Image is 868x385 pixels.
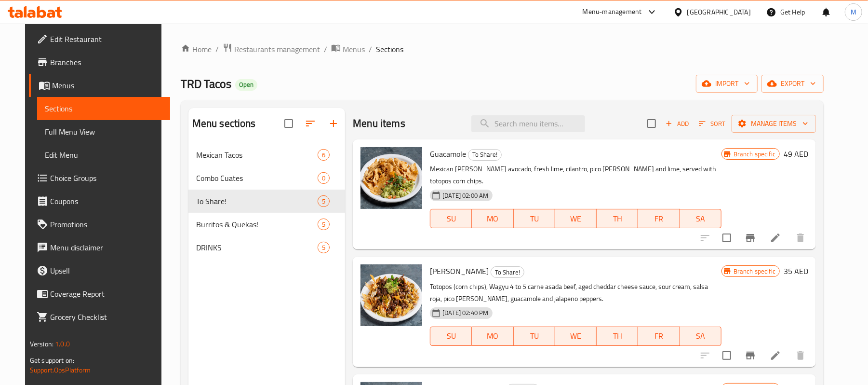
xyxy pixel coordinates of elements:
[430,209,472,228] button: SU
[196,149,318,161] span: Mexican Tacos
[52,80,162,91] span: Menus
[518,212,551,226] span: TU
[770,232,781,244] a: Edit menu item
[29,236,170,259] a: Menu disclaimer
[699,118,725,129] span: Sort
[50,242,162,253] span: Menu disclaimer
[343,43,365,55] span: Menus
[784,147,808,161] h6: 49 AED
[739,226,762,249] button: Branch-specific-item
[50,265,162,276] span: Upsell
[318,242,330,253] div: items
[318,151,329,160] span: 6
[472,209,513,228] button: MO
[188,213,346,236] div: Burritos & Quekas!5
[318,172,330,184] div: items
[789,344,812,367] button: delete
[215,43,219,55] li: /
[235,81,257,89] span: Open
[29,213,170,236] a: Promotions
[601,212,634,226] span: TH
[188,143,346,166] div: Mexican Tacos6
[37,143,170,166] a: Edit Menu
[491,266,524,278] div: To Share!
[324,43,327,55] li: /
[29,74,170,97] a: Menus
[684,212,718,226] span: SA
[318,220,329,229] span: 5
[30,338,53,350] span: Version:
[45,149,162,161] span: Edit Menu
[318,174,329,183] span: 0
[188,139,346,263] nav: Menu sections
[693,116,732,131] span: Sort items
[29,190,170,213] a: Coupons
[29,282,170,305] a: Coverage Report
[476,212,509,226] span: MO
[717,345,737,366] span: Select to update
[434,329,468,343] span: SU
[476,329,509,343] span: MO
[45,126,162,137] span: Full Menu View
[30,354,74,367] span: Get support on:
[491,267,524,278] span: To Share!
[680,209,721,228] button: SA
[638,209,680,228] button: FR
[851,7,856,17] span: M
[196,219,318,230] div: Burritos & Quekas!
[680,327,721,346] button: SA
[559,212,593,226] span: WE
[641,113,662,134] span: Select section
[318,219,330,230] div: items
[439,191,492,200] span: [DATE] 02:00 AM
[55,338,70,350] span: 1.0.0
[430,147,466,161] span: Guacamole
[664,118,690,129] span: Add
[597,209,638,228] button: TH
[361,264,422,326] img: Nachos Carne Asada
[555,327,597,346] button: WE
[29,166,170,190] a: Choice Groups
[514,209,555,228] button: TU
[769,78,816,90] span: export
[369,43,372,55] li: /
[704,78,750,90] span: import
[235,79,257,91] div: Open
[322,112,345,135] button: Add section
[430,163,721,187] p: Mexican [PERSON_NAME] avocado, fresh lime, cilantro, pico [PERSON_NAME] and lime, served with tot...
[430,327,472,346] button: SU
[739,118,808,130] span: Manage items
[789,226,812,249] button: delete
[784,264,808,278] h6: 35 AED
[37,97,170,120] a: Sections
[468,149,502,161] div: To Share!
[29,259,170,282] a: Upsell
[50,288,162,300] span: Coverage Report
[662,116,693,131] button: Add
[188,166,346,190] div: Combo Cuates0
[761,75,824,93] button: export
[430,264,489,278] span: [PERSON_NAME]
[279,113,299,134] span: Select all sections
[50,195,162,207] span: Coupons
[223,43,320,55] a: Restaurants management
[353,116,405,131] h2: Menu items
[684,329,718,343] span: SA
[188,190,346,213] div: To Share!5
[196,242,318,253] div: DRINKS
[730,267,779,276] span: Branch specific
[514,327,555,346] button: TU
[439,308,492,317] span: [DATE] 02:40 PM
[45,103,162,114] span: Sections
[434,212,468,226] span: SU
[50,33,162,45] span: Edit Restaurant
[555,209,597,228] button: WE
[770,350,781,361] a: Edit menu item
[518,329,551,343] span: TU
[430,281,721,305] p: Totopos (corn chips), Wagyu 4 to 5 carne asada beef, aged cheddar cheese sauce, sour cream, salsa...
[29,305,170,329] a: Grocery Checklist
[50,172,162,184] span: Choice Groups
[50,219,162,230] span: Promotions
[234,43,320,55] span: Restaurants management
